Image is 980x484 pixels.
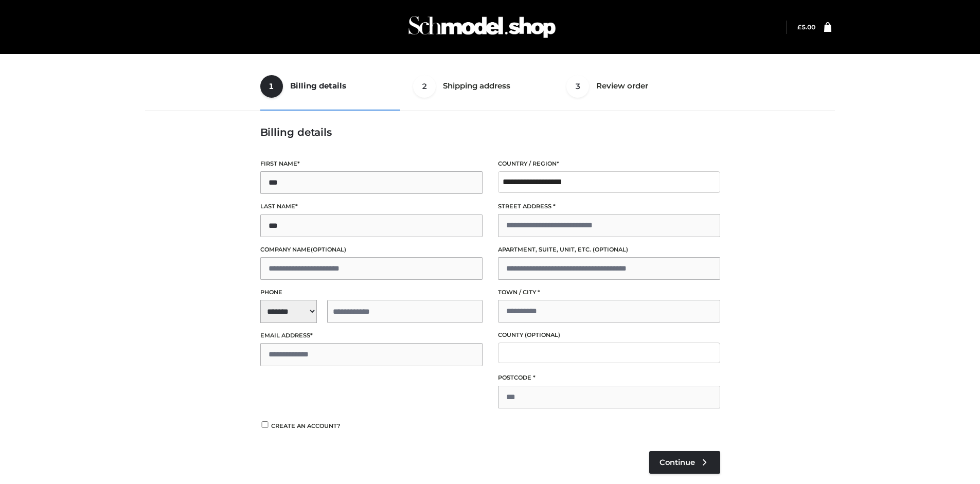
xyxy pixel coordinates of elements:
[498,245,720,255] label: Apartment, suite, unit, etc.
[260,202,483,211] label: Last name
[660,458,695,467] span: Continue
[593,246,628,253] span: (optional)
[498,373,720,383] label: Postcode
[260,159,483,169] label: First name
[498,159,720,169] label: Country / Region
[797,23,801,31] span: £
[260,421,270,428] input: Create an account?
[260,288,483,297] label: Phone
[498,202,720,211] label: Street address
[498,330,720,340] label: County
[271,422,341,429] span: Create an account?
[260,245,483,255] label: Company name
[649,451,720,474] a: Continue
[260,126,720,138] h3: Billing details
[311,246,346,253] span: (optional)
[498,288,720,297] label: Town / City
[405,7,559,47] img: Schmodel Admin 964
[525,331,560,338] span: (optional)
[797,23,815,31] a: £5.00
[797,23,815,31] bdi: 5.00
[260,331,483,340] label: Email address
